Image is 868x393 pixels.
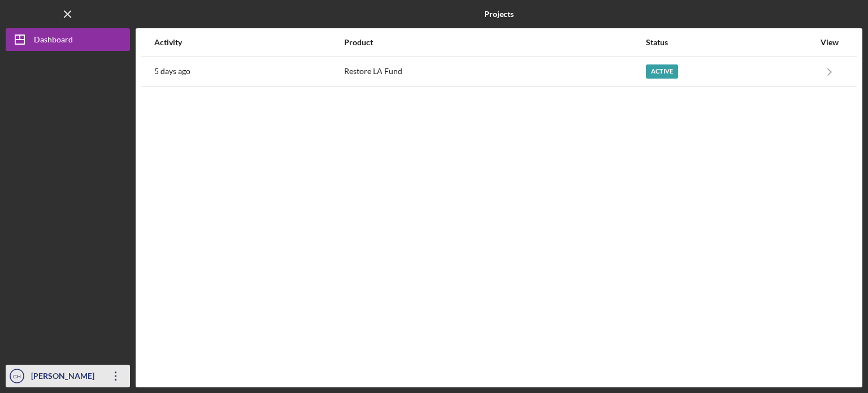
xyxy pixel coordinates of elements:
div: View [815,38,844,47]
div: Dashboard [34,28,73,54]
div: Restore LA Fund [344,58,645,86]
div: [PERSON_NAME] [28,365,102,390]
div: Status [646,38,814,47]
b: Projects [484,10,514,19]
button: Dashboard [6,28,130,51]
time: 2025-08-28 19:51 [154,67,190,76]
div: Product [344,38,645,47]
div: Active [646,64,678,79]
button: CH[PERSON_NAME] [6,365,130,387]
div: Activity [154,38,343,47]
text: CH [13,373,21,379]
